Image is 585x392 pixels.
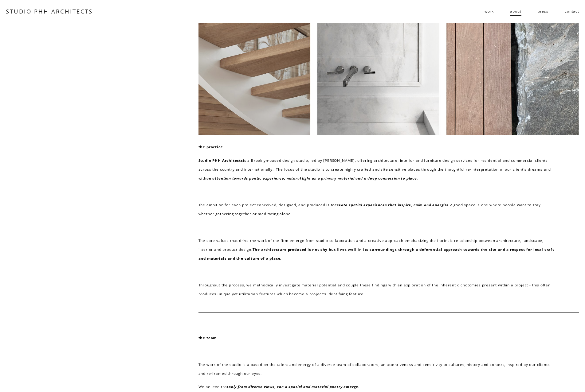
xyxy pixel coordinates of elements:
[198,382,555,391] p: We believe that .
[198,247,556,261] strong: The architecture produced is not shy but lives well in its surroundings through a deferential app...
[198,360,555,378] p: The work of the studio is a based on the talent and energy of a diverse team of collaborators, an...
[198,335,217,340] strong: the team
[198,158,243,163] strong: Studio PHH Architects
[6,7,93,15] a: STUDIO PHH ARCHITECTS
[485,7,494,16] span: work
[198,281,555,299] p: Throughout the process, we methodically investigate material potential and couple these findings ...
[485,6,494,16] a: folder dropdown
[198,144,223,149] strong: the practice
[198,200,555,219] p: The ambition for each project conceived, designed, and produced is to A good space is one where p...
[449,202,450,207] em: .
[206,176,417,180] em: an attention towards poetic experience, natural light as a primary material and a deep connection...
[229,384,358,389] em: only from diverse views, can a spatial and material poetry emerge
[565,6,579,16] a: contact
[538,6,548,16] a: press
[417,176,418,180] em: .
[510,6,521,16] a: about
[198,236,555,263] p: The core values that drive the work of the firm emerge from studio collaboration and a creative a...
[335,202,449,207] em: create spatial experiences that inspire, calm and energize
[198,156,555,183] p: is a Brooklyn-based design studio, led by [PERSON_NAME], offering architecture, interior and furn...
